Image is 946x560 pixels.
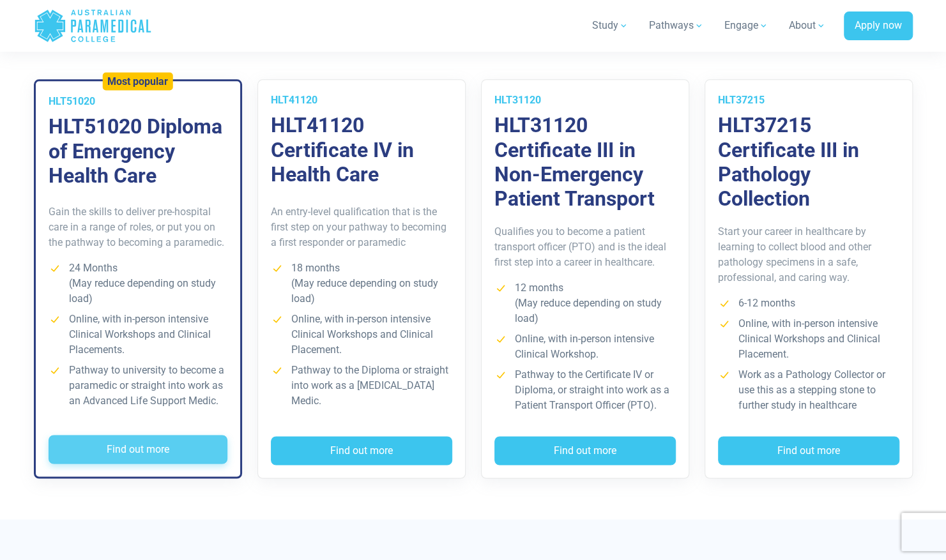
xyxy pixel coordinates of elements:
a: HLT37215 HLT37215 Certificate III in Pathology Collection Start your career in healthcare by lear... [705,79,913,478]
li: 24 Months (May reduce depending on study load) [49,261,227,306]
span: HLT41120 [271,94,317,106]
p: Gain the skills to deliver pre-hospital care in a range of roles, or put you on the pathway to be... [49,204,227,250]
button: Find out more [271,436,452,465]
button: Find out more [494,436,676,465]
li: Online, with in-person intensive Clinical Workshop. [494,331,676,362]
button: Find out more [718,436,899,465]
li: 12 months (May reduce depending on study load) [494,280,676,326]
h3: HLT41120 Certificate IV in Health Care [271,113,452,186]
h3: HLT51020 Diploma of Emergency Health Care [49,114,227,188]
p: Qualifies you to become a patient transport officer (PTO) and is the ideal first step into a care... [494,224,676,270]
p: An entry-level qualification that is the first step on your pathway to becoming a first responder... [271,204,452,250]
a: Most popular HLT51020 HLT51020 Diploma of Emergency Health Care Gain the skills to deliver pre-ho... [34,79,242,478]
h3: HLT31120 Certificate III in Non-Emergency Patient Transport [494,113,676,211]
li: Pathway to university to become a paramedic or straight into work as an Advanced Life Support Medic. [49,363,227,409]
h3: HLT37215 Certificate III in Pathology Collection [718,113,899,211]
h5: Most popular [107,75,168,87]
li: 6-12 months [718,296,899,311]
li: Work as a Pathology Collector or use this as a stepping stone to further study in healthcare [718,367,899,413]
a: HLT41120 HLT41120 Certificate IV in Health Care An entry-level qualification that is the first st... [257,79,466,478]
li: 18 months (May reduce depending on study load) [271,261,452,306]
li: Pathway to the Diploma or straight into work as a [MEDICAL_DATA] Medic. [271,363,452,409]
span: HLT37215 [718,94,765,106]
li: Pathway to the Certificate IV or Diploma, or straight into work as a Patient Transport Officer (P... [494,367,676,413]
span: HLT31120 [494,94,541,106]
span: HLT51020 [49,95,95,107]
a: HLT31120 HLT31120 Certificate III in Non-Emergency Patient Transport Qualifies you to become a pa... [481,79,689,478]
li: Online, with in-person intensive Clinical Workshops and Clinical Placement. [271,312,452,358]
button: Find out more [49,435,227,464]
li: Online, with in-person intensive Clinical Workshops and Clinical Placement. [718,316,899,362]
p: Start your career in healthcare by learning to collect blood and other pathology specimens in a s... [718,224,899,285]
li: Online, with in-person intensive Clinical Workshops and Clinical Placements. [49,312,227,358]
